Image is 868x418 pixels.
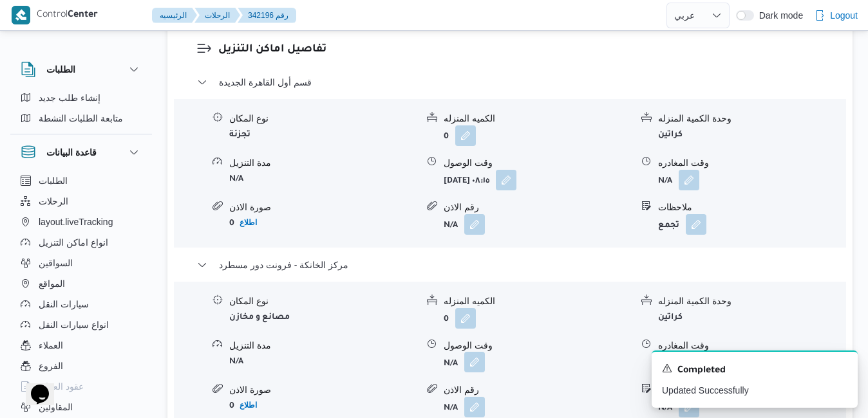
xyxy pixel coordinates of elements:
[39,255,73,271] span: السواقين
[229,175,243,184] b: N/A
[174,99,846,248] div: قسم أول القاهرة الجديدة
[39,276,65,291] span: المواقع
[10,87,152,134] div: الطلبات
[39,173,68,188] span: الطلبات
[13,367,54,405] iframe: chat widget
[444,201,631,214] div: رقم الاذن
[194,8,240,23] button: الرحلات
[444,339,631,352] div: وقت الوصول
[754,10,803,21] span: Dark mode
[39,214,113,230] span: layout.liveTracking
[240,218,257,227] b: اطلاع
[15,232,147,253] button: انواع اماكن التنزيل
[39,111,123,126] span: متابعة الطلبات النشطة
[662,362,847,379] div: Notification
[15,191,147,212] button: الرحلات
[240,401,257,410] b: اطلاع
[658,112,845,125] div: وحدة الكمية المنزله
[46,62,75,77] h3: الطلبات
[658,221,679,230] b: تجمع
[229,112,417,125] div: نوع المكان
[229,402,234,411] b: 0
[21,145,142,160] button: قاعدة البيانات
[15,212,147,232] button: layout.liveTracking
[229,295,417,308] div: نوع المكان
[15,294,147,314] button: سيارات النقل
[229,201,417,214] div: صورة الاذن
[234,215,262,230] button: اطلاع
[15,356,147,376] button: الفروع
[15,376,147,397] button: عقود العملاء
[46,145,97,160] h3: قاعدة البيانات
[444,132,449,141] b: 0
[219,75,312,90] span: قسم أول القاهرة الجديدة
[39,296,89,312] span: سيارات النقل
[229,383,417,397] div: صورة الاذن
[658,156,845,170] div: وقت المغادره
[39,235,108,250] span: انواع اماكن التنزيل
[444,383,631,397] div: رقم الاذن
[238,8,296,23] button: 342196 رقم
[218,41,824,59] h3: تفاصيل اماكن التنزيل
[444,295,631,308] div: الكميه المنزله
[39,358,63,374] span: الفروع
[658,313,683,322] b: كراتين
[809,3,863,28] button: Logout
[39,338,63,353] span: العملاء
[658,295,845,308] div: وحدة الكمية المنزله
[229,358,243,367] b: N/A
[15,335,147,356] button: العملاء
[15,397,147,417] button: المقاولين
[444,112,631,125] div: الكميه المنزله
[219,257,348,273] span: مركز الخانكة - فرونت دور مسطرد
[197,257,824,273] button: مركز الخانكة - فرونت دور مسطرد
[15,170,147,191] button: الطلبات
[229,131,250,140] b: تجزئة
[444,404,458,413] b: N/A
[444,359,458,368] b: N/A
[15,273,147,294] button: المواقع
[15,108,147,129] button: متابعة الطلبات النشطة
[662,384,847,397] p: Updated Successfully
[229,339,417,352] div: مدة التنزيل
[39,194,68,209] span: الرحلات
[15,87,147,108] button: إنشاء طلب جديد
[12,6,30,24] img: X8yXhbKr1z7QwAAAABJRU5ErkJggg==
[229,313,290,322] b: مصانع و مخازن
[234,397,262,413] button: اطلاع
[444,177,489,186] b: [DATE] ٠٨:١٥
[658,177,672,186] b: N/A
[197,75,824,90] button: قسم أول القاهرة الجديدة
[229,219,234,228] b: 0
[444,221,458,230] b: N/A
[15,314,147,335] button: انواع سيارات النقل
[21,62,142,77] button: الطلبات
[677,363,726,379] span: Completed
[830,8,858,23] span: Logout
[658,339,845,352] div: وقت المغادره
[444,156,631,170] div: وقت الوصول
[39,379,84,394] span: عقود العملاء
[68,10,98,21] b: Center
[39,399,73,415] span: المقاولين
[15,253,147,273] button: السواقين
[152,8,197,23] button: الرئيسيه
[658,201,845,214] div: ملاحظات
[658,131,683,140] b: كراتين
[39,317,109,332] span: انواع سيارات النقل
[444,315,449,324] b: 0
[39,90,100,105] span: إنشاء طلب جديد
[229,156,417,170] div: مدة التنزيل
